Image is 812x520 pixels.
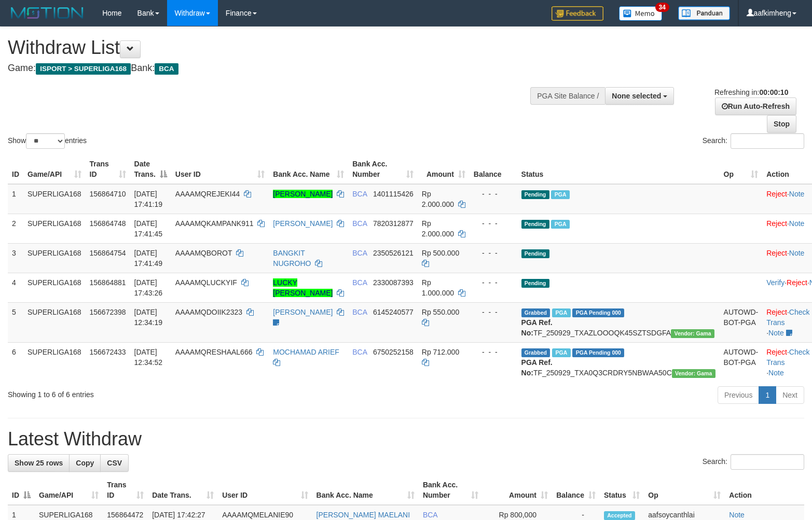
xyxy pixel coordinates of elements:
th: Game/API: activate to sort column ascending [23,154,86,184]
span: Rp 500.000 [422,249,459,257]
select: Showentries [26,133,65,149]
span: Pending [521,220,549,229]
span: [DATE] 17:41:49 [134,249,163,268]
a: BANGKIT NUGROHO [273,249,311,268]
a: Next [776,386,804,404]
span: AAAAMQREJEKI44 [175,190,240,198]
label: Show entries [8,133,87,149]
span: Copy 1401115426 to clipboard [373,190,414,198]
span: PGA Pending [572,308,624,317]
div: PGA Site Balance / [530,87,605,105]
a: [PERSON_NAME] [273,308,333,316]
a: Copy [69,454,101,472]
td: 5 [8,302,23,342]
th: Amount: activate to sort column ascending [483,475,552,505]
span: Rp 2.000.000 [422,219,454,238]
span: BCA [352,278,367,287]
a: Previous [718,386,759,404]
th: Op: activate to sort column ascending [720,154,763,184]
a: Note [789,249,805,257]
span: BCA [423,511,437,519]
span: Refreshing in: [714,88,788,96]
span: [DATE] 12:34:19 [134,308,163,327]
span: 156864710 [90,190,126,198]
span: BCA [352,190,367,198]
span: Copy 7820312877 to clipboard [373,219,414,228]
th: Bank Acc. Name: activate to sort column ascending [312,475,419,505]
span: 34 [655,3,669,12]
th: ID [8,154,23,184]
span: Copy 6145240577 to clipboard [373,308,414,316]
span: 156864881 [90,278,126,287]
strong: 00:00:10 [759,88,788,96]
img: panduan.png [678,6,730,20]
h1: Withdraw List [8,37,531,58]
th: Amount: activate to sort column ascending [418,154,470,184]
td: AUTOWD-BOT-PGA [720,342,763,382]
img: MOTION_logo.png [8,5,87,21]
span: [DATE] 17:41:45 [134,219,163,238]
td: SUPERLIGA168 [23,302,86,342]
span: Marked by aafsoycanthlai [552,348,570,357]
span: Marked by aafsoycanthlai [552,308,570,317]
span: BCA [155,63,178,75]
span: Grabbed [521,308,550,317]
a: Reject [766,249,787,257]
th: Bank Acc. Number: activate to sort column ascending [419,475,483,505]
a: Reject [766,348,787,356]
a: Reject [766,219,787,228]
a: Note [768,369,784,377]
a: Note [789,190,805,198]
th: Trans ID: activate to sort column ascending [103,475,148,505]
span: BCA [352,348,367,356]
input: Search: [731,133,804,149]
div: - - - [474,277,513,288]
th: Bank Acc. Name: activate to sort column ascending [269,154,348,184]
a: Check Trans [766,348,809,367]
th: Date Trans.: activate to sort column ascending [148,475,218,505]
span: BCA [352,249,367,257]
span: 156672433 [90,348,126,356]
a: Reject [766,190,787,198]
a: Check Trans [766,308,809,327]
td: SUPERLIGA168 [23,243,86,273]
span: Rp 2.000.000 [422,190,454,208]
span: Copy [76,459,94,467]
span: Show 25 rows [15,459,63,467]
span: PGA Pending [572,348,624,357]
td: 4 [8,273,23,302]
th: Status [517,154,720,184]
img: Feedback.jpg [552,6,603,21]
input: Search: [731,454,804,470]
img: Button%20Memo.svg [619,6,663,21]
th: Op: activate to sort column ascending [644,475,725,505]
td: SUPERLIGA168 [23,214,86,243]
h4: Game: Bank: [8,63,531,74]
span: AAAAMQDOIIK2323 [175,308,242,316]
td: SUPERLIGA168 [23,342,86,382]
div: - - - [474,248,513,258]
span: Vendor URL: https://trx31.1velocity.biz [672,369,715,378]
td: TF_250929_TXAZLOOOQK45SZTSDGFA [517,302,720,342]
span: Pending [521,190,549,199]
td: SUPERLIGA168 [23,273,86,302]
span: Copy 6750252158 to clipboard [373,348,414,356]
td: 1 [8,184,23,214]
span: Rp 1.000.000 [422,278,454,297]
th: Status: activate to sort column ascending [600,475,644,505]
span: 156672398 [90,308,126,316]
span: Pending [521,249,549,258]
a: Run Auto-Refresh [715,97,796,115]
div: Showing 1 to 6 of 6 entries [8,385,331,400]
a: [PERSON_NAME] [273,190,333,198]
label: Search: [703,133,804,149]
a: Note [729,511,745,519]
div: - - - [474,307,513,317]
a: Note [789,219,805,228]
th: Trans ID: activate to sort column ascending [86,154,130,184]
span: Copy 2330087393 to clipboard [373,278,414,287]
b: PGA Ref. No: [521,358,553,377]
span: Accepted [604,511,635,520]
span: Marked by aafsoycanthlai [551,190,569,199]
b: PGA Ref. No: [521,318,553,337]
